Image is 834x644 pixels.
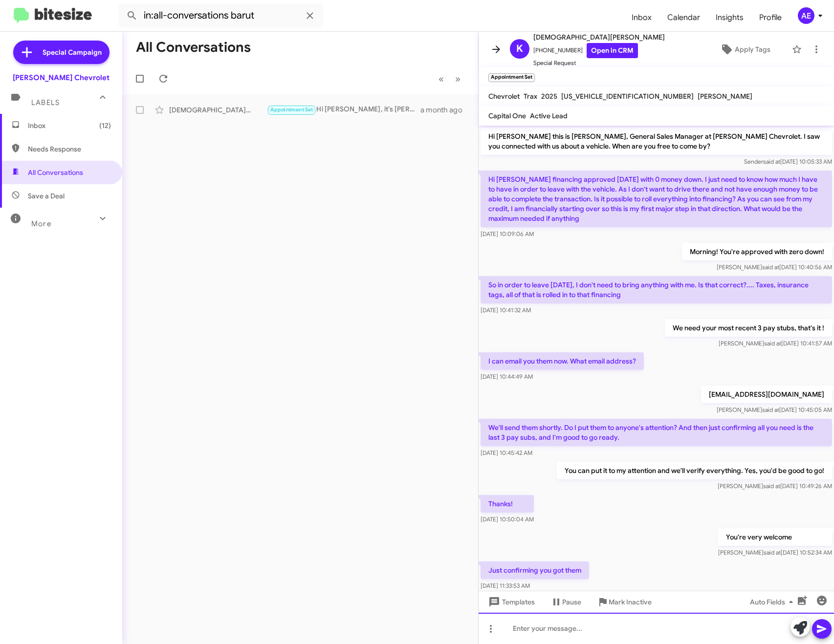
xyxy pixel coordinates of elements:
[481,419,832,446] p: We'll send them shortly. Do I put them to anyone's attention? And then just confirming all you ne...
[481,230,534,237] span: [DATE] 10:09:06 AM
[624,3,659,32] a: Inbox
[587,43,638,58] a: Open in CRM
[486,593,535,611] span: Templates
[481,171,832,227] p: Hi [PERSON_NAME] financing approved [DATE] with 0 money down. I just need to know how much I have...
[533,31,665,43] span: [DEMOGRAPHIC_DATA][PERSON_NAME]
[701,386,832,403] p: [EMAIL_ADDRESS][DOMAIN_NAME]
[118,4,324,27] input: Search
[420,105,470,115] div: a month ago
[708,3,751,32] a: Insights
[516,41,523,57] span: K
[557,462,832,479] p: You can put it to my attention and we'll verify everything. Yes, you'd be good to go!
[481,276,832,303] p: So in order to leave [DATE], I don't need to bring anything with me. Is that correct?.... Taxes, ...
[488,111,526,120] span: Capital One
[481,352,644,370] p: I can email you them now. What email address?
[479,593,543,611] button: Templates
[589,593,659,611] button: Mark Inactive
[742,593,805,611] button: Auto Fields
[270,107,313,113] span: Appointment Set
[698,92,752,101] span: [PERSON_NAME]
[455,73,461,85] span: »
[488,73,535,82] small: Appointment Set
[533,43,665,58] span: [PHONE_NUMBER]
[481,373,533,380] span: [DATE] 10:44:49 AM
[99,121,111,130] span: (12)
[481,561,589,579] p: Just confirming you got them
[481,582,530,589] span: [DATE] 11:33:53 AM
[13,41,110,64] a: Special Campaign
[764,340,781,347] span: said at
[28,191,65,201] span: Save a Deal
[524,92,537,101] span: Trax
[703,41,788,58] button: Apply Tags
[433,69,466,89] nav: Page navigation example
[136,40,251,55] h1: All Conversations
[718,482,832,490] span: [PERSON_NAME] [DATE] 10:49:26 AM
[449,69,466,89] button: Next
[488,92,520,101] span: Chevrolet
[665,319,832,337] p: We need your most recent 3 pay stubs, that's it !
[718,528,832,546] p: You're very welcome
[541,92,557,101] span: 2025
[439,73,444,85] span: «
[13,73,110,83] div: [PERSON_NAME] Chevrolet
[543,593,589,611] button: Pause
[798,7,814,24] div: AE
[31,98,60,107] span: Labels
[28,168,83,177] span: All Conversations
[481,306,531,314] span: [DATE] 10:41:32 AM
[751,3,790,32] a: Profile
[763,158,780,165] span: said at
[481,449,532,456] span: [DATE] 10:45:42 AM
[267,104,420,115] div: Hi [PERSON_NAME], it’s [PERSON_NAME] at [PERSON_NAME] Chevrolet. Only one weekend left in our Jul...
[718,549,832,556] span: [PERSON_NAME] [DATE] 10:52:34 AM
[609,593,652,611] span: Mark Inactive
[762,406,779,413] span: said at
[682,243,832,260] p: Morning! You're approved with zero down!
[744,158,832,165] span: Sender [DATE] 10:05:33 AM
[561,92,694,101] span: [US_VEHICLE_IDENTIFICATION_NUMBER]
[719,340,832,347] span: [PERSON_NAME] [DATE] 10:41:57 AM
[562,593,581,611] span: Pause
[530,111,568,120] span: Active Lead
[750,593,797,611] span: Auto Fields
[169,105,267,115] div: [DEMOGRAPHIC_DATA][PERSON_NAME]
[762,263,779,271] span: said at
[43,47,102,57] span: Special Campaign
[763,482,780,490] span: said at
[790,7,823,24] button: AE
[659,3,708,32] a: Calendar
[481,515,534,523] span: [DATE] 10:50:04 AM
[28,144,111,154] span: Needs Response
[717,263,832,271] span: [PERSON_NAME] [DATE] 10:40:56 AM
[533,58,665,68] span: Special Request
[764,549,781,556] span: said at
[28,121,111,130] span: Inbox
[481,495,534,513] p: Thanks!
[31,219,51,228] span: More
[481,128,832,155] p: Hi [PERSON_NAME] this is [PERSON_NAME], General Sales Manager at [PERSON_NAME] Chevrolet. I saw y...
[433,69,450,89] button: Previous
[735,41,770,58] span: Apply Tags
[717,406,832,413] span: [PERSON_NAME] [DATE] 10:45:05 AM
